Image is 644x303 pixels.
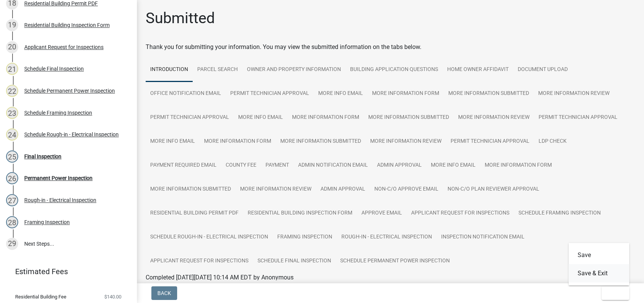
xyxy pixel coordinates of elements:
div: 25 [6,150,18,163]
span: Exit [608,290,619,296]
div: 26 [6,172,18,184]
a: Office Notification Email [146,82,226,106]
a: Payment Required Email [146,153,221,178]
a: Payment [261,153,294,178]
button: Save & Exit [569,264,629,282]
div: Schedule Framing Inspection [24,110,92,115]
a: Permit Technician Approval [226,82,314,106]
a: LDP Check [534,129,571,154]
a: Permit Technician Approval [446,129,534,154]
a: More Information Form [287,106,364,130]
a: Rough-in - Electrical Inspection [337,225,437,249]
a: More Information Form [480,153,556,178]
div: Residential Building Permit PDF [24,1,98,6]
a: More Information Submitted [444,82,534,106]
a: Residential Building Inspection Form [243,201,357,226]
div: 19 [6,19,18,31]
a: More Information Form [368,82,444,106]
span: $140.00 [104,294,121,299]
a: Home Owner Affidavit [443,58,513,82]
span: Residential Building Fee [15,294,66,299]
a: More Information Form [199,129,276,154]
button: Back [151,286,177,300]
a: More Info Email [426,153,480,178]
a: Schedule Final Inspection [253,249,336,273]
a: Building Application Questions [346,58,443,82]
a: More Information Review [534,82,614,106]
a: Permit Technician Approval [534,106,622,130]
div: 24 [6,128,18,140]
a: Admin Approval [316,177,370,202]
a: Schedule Framing Inspection [514,201,605,226]
button: Exit [602,286,629,300]
div: 20 [6,41,18,53]
a: Parcel search [193,58,242,82]
a: Permit Technician Approval [146,106,234,130]
div: 28 [6,216,18,228]
a: Schedule Rough-in - Electrical Inspection [146,225,273,249]
a: Applicant Request for Inspections [407,201,514,226]
a: More Information Submitted [364,106,454,130]
a: Owner and Property Information [242,58,346,82]
div: 27 [6,194,18,206]
a: Schedule Permanent Power Inspection [336,249,454,273]
div: Framing Inspection [24,219,70,225]
a: More Information Review [366,129,446,154]
a: More Info Email [234,106,287,130]
a: Non-C/O Plan Reviewer Approval [443,177,544,202]
a: Applicant Request for Inspections [146,249,253,273]
a: Admin Approval [372,153,426,178]
a: Introduction [146,58,193,82]
a: County Fee [221,153,261,178]
h1: Submitted [146,9,215,27]
div: Residential Building Inspection Form [24,22,110,28]
div: Final Inspection [24,154,61,159]
div: Schedule Rough-in - Electrical Inspection [24,132,119,137]
div: 29 [6,238,18,250]
a: Approve Email [357,201,407,226]
div: Thank you for submitting your information. You may view the submitted information on the tabs below. [146,43,635,52]
a: Estimated Fees [6,264,124,279]
span: Completed [DATE][DATE] 10:14 AM EDT by Anonymous [146,274,294,281]
div: Exit [569,243,629,286]
div: Schedule Final Inspection [24,66,84,71]
a: More Information Review [454,106,534,130]
a: Inspection Notification Email [437,225,529,249]
a: Non-C/O Approve Email [370,177,443,202]
button: Save [569,246,629,264]
span: Back [157,290,171,296]
a: More Information Submitted [276,129,366,154]
a: Document Upload [513,58,572,82]
a: Framing Inspection [273,225,337,249]
div: Schedule Permanent Power Inspection [24,88,115,93]
a: More Info Email [314,82,368,106]
div: Applicant Request for Inspections [24,44,104,50]
div: 22 [6,85,18,97]
div: Permanent Power Inspection [24,175,93,181]
a: Residential Building Permit PDF [146,201,243,226]
div: 21 [6,63,18,75]
div: Rough-in - Electrical Inspection [24,197,96,203]
a: Admin Notification Email [294,153,372,178]
a: More Information Review [236,177,316,202]
a: More Information Submitted [146,177,236,202]
a: More Info Email [146,129,199,154]
div: 23 [6,107,18,119]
